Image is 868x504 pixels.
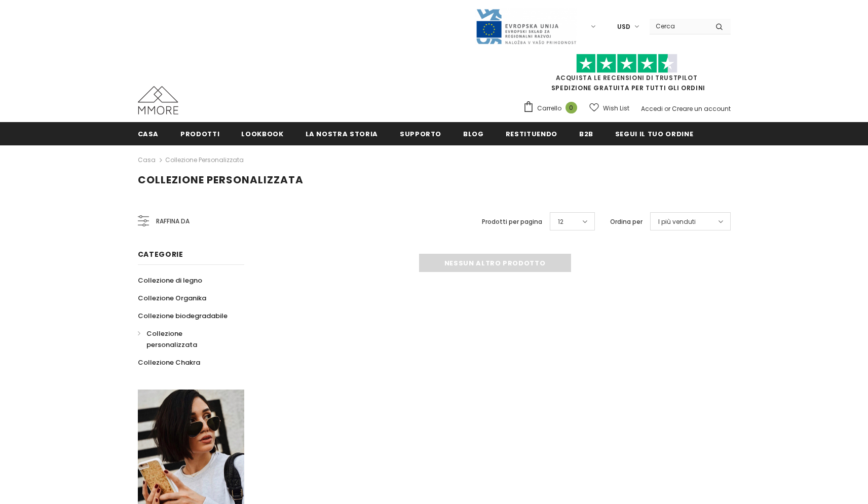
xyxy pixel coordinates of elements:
[672,104,731,113] a: Creare un account
[306,122,378,145] a: La nostra storia
[579,122,593,145] a: B2B
[556,73,698,82] a: Acquista le recensioni di TrustPilot
[576,54,677,73] img: Fidati di Pilot Stars
[641,104,663,113] a: Accedi
[138,122,159,145] a: Casa
[482,217,542,227] label: Prodotti per pagina
[463,129,484,139] span: Blog
[138,276,202,285] span: Collezione di legno
[610,217,643,227] label: Ordina per
[603,103,629,113] span: Wish List
[180,129,219,139] span: Prodotti
[180,122,219,145] a: Prodotti
[146,329,197,350] span: Collezione personalizzata
[138,289,206,307] a: Collezione Organika
[617,22,630,32] span: USD
[138,293,206,303] span: Collezione Organika
[537,103,561,113] span: Carrello
[306,129,378,139] span: La nostra storia
[138,272,202,289] a: Collezione di legno
[138,307,228,325] a: Collezione biodegradabile
[615,129,693,139] span: Segui il tuo ordine
[506,122,557,145] a: Restituendo
[241,122,283,145] a: Lookbook
[138,129,159,139] span: Casa
[475,8,577,45] img: Javni Razpis
[615,122,693,145] a: Segui il tuo ordine
[658,217,696,227] span: I più venduti
[650,19,708,33] input: Search Site
[565,102,577,113] span: 0
[138,173,304,187] span: Collezione personalizzata
[463,122,484,145] a: Blog
[475,22,577,30] a: Javni Razpis
[523,101,582,116] a: Carrello 0
[156,216,190,227] span: Raffina da
[241,129,283,139] span: Lookbook
[523,58,731,92] span: SPEDIZIONE GRATUITA PER TUTTI GLI ORDINI
[400,122,441,145] a: supporto
[664,104,670,113] span: or
[138,311,228,321] span: Collezione biodegradabile
[138,358,200,367] span: Collezione Chakra
[138,325,233,354] a: Collezione personalizzata
[138,354,200,371] a: Collezione Chakra
[138,86,178,114] img: Casi MMORE
[138,249,183,259] span: Categorie
[558,217,563,227] span: 12
[400,129,441,139] span: supporto
[579,129,593,139] span: B2B
[506,129,557,139] span: Restituendo
[138,154,156,166] a: Casa
[589,99,629,117] a: Wish List
[165,156,244,164] a: Collezione personalizzata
